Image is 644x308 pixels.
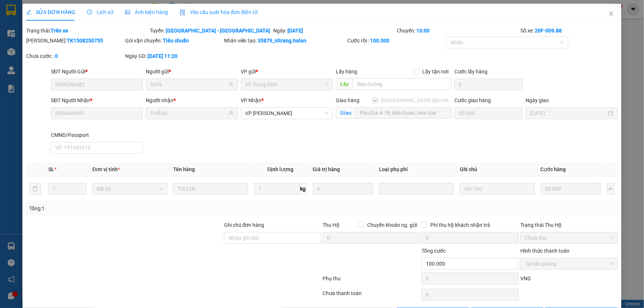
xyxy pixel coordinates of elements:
[245,108,328,119] span: VP Hồng Hà
[336,78,353,90] span: Lấy
[228,82,234,87] span: user
[26,9,75,15] span: SỬA ĐƠN HÀNG
[180,9,258,15] span: Yêu cầu xuất hóa đơn điện tử
[67,38,103,44] b: TK1508250755
[396,27,520,35] div: Chuyến:
[300,183,307,195] span: kg
[180,10,186,15] img: icon
[525,258,613,269] span: Tại văn phòng
[51,68,143,76] div: SĐT Người Gửi
[364,221,420,229] span: Chuyển khoản ng. gửi
[97,183,163,194] span: Bất kỳ
[48,166,54,172] span: SL
[535,28,562,34] b: 20F-009.88
[420,68,452,76] span: Lấy tận nơi
[26,37,124,45] div: [PERSON_NAME]:
[148,53,178,59] b: [DATE] 11:20
[541,183,601,195] input: 0
[520,248,569,254] label: Hình thức thanh toán
[29,204,249,212] div: Tổng: 1
[125,10,130,15] span: picture
[457,162,538,177] th: Ghi chú
[353,78,452,90] input: Dọc đường
[224,222,265,228] label: Ghi chú đơn hàng
[163,38,189,44] b: Tiêu chuẩn
[55,53,58,59] b: 0
[51,28,68,34] b: Trên xe
[520,27,619,35] div: Số xe:
[273,27,396,35] div: Ngày:
[166,28,270,34] b: [GEOGRAPHIC_DATA] - [GEOGRAPHIC_DATA]
[530,109,607,117] input: Ngày giao
[520,276,531,281] span: VND
[378,96,452,104] span: [GEOGRAPHIC_DATA] tận nơi
[149,27,273,35] div: Tuyến:
[416,28,430,34] b: 13:00
[125,9,168,15] span: Ảnh kiện hàng
[150,109,227,117] input: Tên người nhận
[460,183,535,195] input: Ghi Chú
[455,79,523,90] input: Cước lấy hàng
[607,183,615,195] button: plus
[267,166,293,172] span: Định lượng
[313,166,340,172] span: Giá trị hàng
[526,97,549,103] label: Ngày giao
[241,68,333,76] div: VP gửi
[173,166,195,172] span: Tên hàng
[421,248,446,254] span: Tổng cước
[258,38,307,44] b: 35879_nltrang.halan
[336,107,355,119] span: Giao
[87,10,92,15] span: clock-circle
[87,9,113,15] span: Lịch sử
[224,37,346,45] div: Nhân viên tạo:
[336,69,357,75] span: Lấy hàng
[322,274,421,287] div: Phụ thu
[29,183,41,195] button: delete
[150,80,227,89] input: Tên người gửi
[25,27,149,35] div: Trạng thái:
[224,232,321,244] input: Ghi chú đơn hàng
[125,37,223,45] div: Gói vận chuyển:
[541,166,566,172] span: Cước hàng
[376,162,457,177] th: Loại phụ phí
[601,4,621,24] button: Close
[245,79,328,90] span: VP Trung Kính
[146,68,238,76] div: Người gửi
[608,11,614,17] span: close
[228,111,234,116] span: user
[355,107,452,119] input: Giao tận nơi
[455,69,488,75] label: Cước lấy hàng
[322,289,421,302] div: Chưa thanh toán
[313,183,373,195] input: 0
[146,96,238,104] div: Người nhận
[51,131,143,139] div: CMND/Passport
[288,28,303,34] b: [DATE]
[455,107,523,119] input: Cước giao hàng
[26,52,124,60] div: Chưa cước :
[125,52,223,60] div: Ngày GD:
[241,97,262,103] span: VP Nhận
[336,97,359,103] span: Giao hàng
[323,222,340,228] span: Thu Hộ
[370,38,389,44] b: 100.000
[26,10,31,15] span: edit
[455,97,491,103] label: Cước giao hàng
[427,221,493,229] span: Phí thu hộ khách nhận trả
[525,232,613,243] span: Chưa thu
[51,96,143,104] div: SĐT Người Nhận
[92,166,120,172] span: Đơn vị tính
[347,37,445,45] div: Cước rồi :
[520,221,618,229] div: Trạng thái Thu Hộ
[173,183,248,195] input: VD: Bàn, Ghế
